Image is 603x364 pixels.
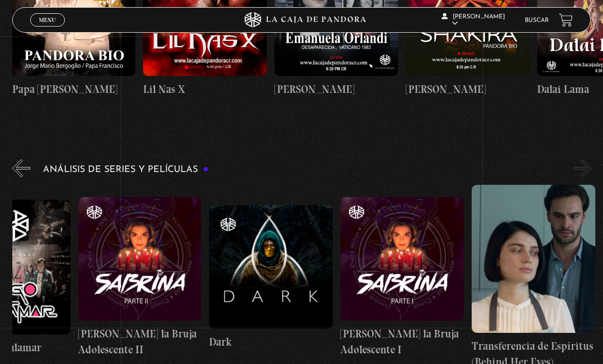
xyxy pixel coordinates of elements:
button: Next [573,159,591,177]
h4: [PERSON_NAME] la Bruja Adolescente I [340,326,464,358]
h4: [PERSON_NAME] [406,81,529,98]
h4: [PERSON_NAME] la Bruja Adolescente II [78,326,202,358]
span: Menu [39,17,56,23]
button: Previous [12,159,30,177]
h4: [PERSON_NAME] [274,81,398,98]
a: Buscar [525,17,549,23]
h4: Dark [209,334,333,350]
span: [PERSON_NAME] [442,14,505,27]
span: Cerrar [36,26,60,33]
h3: Análisis de series y películas [43,165,209,175]
h4: Lil Nas X [143,81,267,98]
a: View your shopping cart [559,13,573,27]
h4: Papa [PERSON_NAME] [12,81,136,98]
